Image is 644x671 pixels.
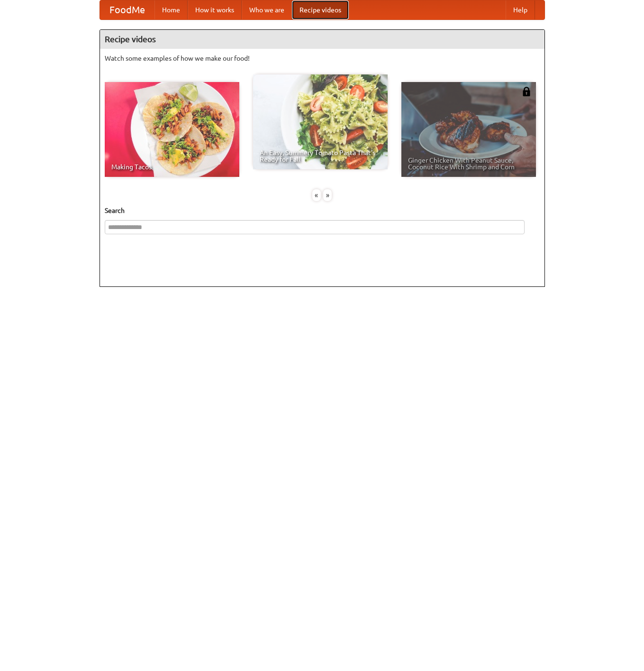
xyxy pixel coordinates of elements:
a: An Easy, Summery Tomato Pasta That's Ready for Fall [253,74,388,169]
p: Watch some examples of how we make our food! [105,54,540,63]
h5: Search [105,206,540,215]
img: 483408.png [522,87,531,96]
a: FoodMe [100,0,154,19]
div: « [312,189,321,201]
span: An Easy, Summery Tomato Pasta That's Ready for Fall [260,149,381,163]
a: Who we are [242,0,292,19]
a: Recipe videos [292,0,349,19]
div: » [323,189,332,201]
a: Help [506,0,535,19]
a: How it works [188,0,242,19]
a: Making Tacos [105,82,239,177]
h4: Recipe videos [100,30,544,49]
a: Home [154,0,188,19]
span: Making Tacos [111,164,233,170]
